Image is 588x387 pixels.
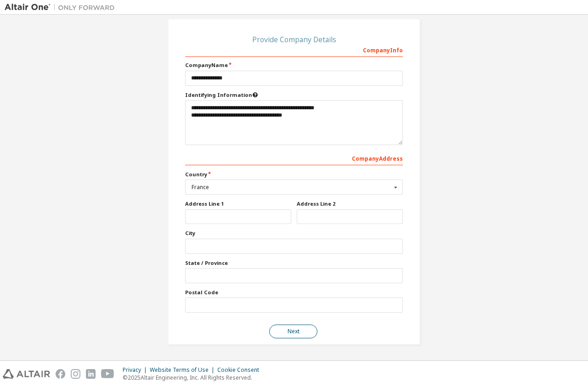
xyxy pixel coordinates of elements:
label: Company Name [185,62,403,69]
img: Altair One [5,3,119,12]
img: facebook.svg [56,369,65,379]
div: Privacy [123,366,150,374]
div: Website Terms of Use [150,366,217,374]
div: Cookie Consent [217,366,265,374]
label: City [185,230,403,237]
p: © 2025 Altair Engineering, Inc. All Rights Reserved. [123,374,265,381]
div: Company Info [185,42,403,57]
label: Address Line 1 [185,200,291,208]
img: linkedin.svg [86,369,96,379]
img: instagram.svg [71,369,80,379]
label: Please provide any information that will help our support team identify your company. Email and n... [185,91,403,99]
div: France [192,185,391,190]
label: State / Province [185,259,403,267]
div: Company Address [185,151,403,165]
label: Postal Code [185,289,403,296]
label: Address Line 2 [297,200,403,208]
button: Next [269,325,317,338]
img: youtube.svg [101,369,114,379]
div: Provide Company Details [185,37,403,42]
label: Country [185,171,403,178]
img: altair_logo.svg [3,369,50,379]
